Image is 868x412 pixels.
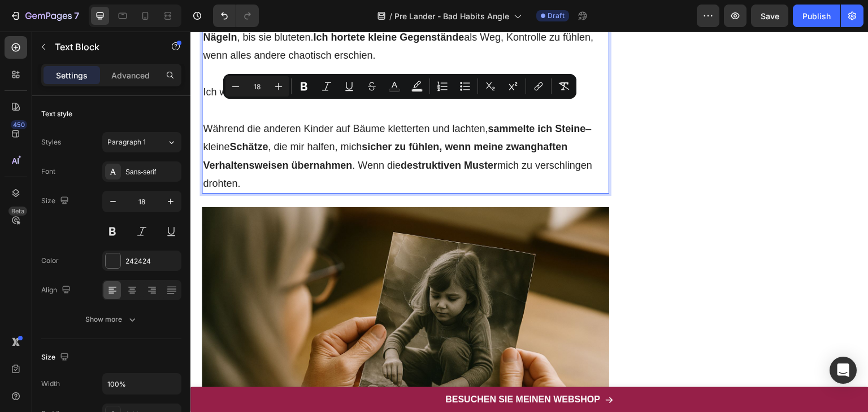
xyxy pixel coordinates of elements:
div: Editor contextual toolbar [223,74,576,99]
strong: Still [89,55,107,66]
button: 7 [5,5,84,27]
div: Width [41,379,60,389]
strong: sensibel [45,55,86,66]
button: Show more [41,309,181,330]
p: Während die anderen Kinder auf Bäume kletterten und lachten, – kleine , die mir halfen, mich . We... [12,88,418,161]
p: Settings [56,69,88,81]
div: Show more [85,314,138,325]
div: 450 [11,120,27,129]
span: Save [761,11,779,21]
div: Sans-serif [125,167,179,177]
div: Align [41,283,73,298]
div: Size [41,350,71,365]
p: Text Block [55,40,151,54]
span: Draft [548,11,565,21]
span: / [389,10,392,22]
iframe: Design area [190,32,868,412]
strong: destruktiven Muster [210,128,307,139]
strong: Schätze [39,109,77,121]
div: Text style [41,109,72,119]
strong: tief [178,55,193,66]
div: Size [41,194,71,209]
span: Pre Lander - Bad Habits Angle [394,10,509,22]
strong: sammelte ich Steine [297,91,395,103]
strong: BESUCHEN SIE MEINEN WEBSHOP [255,363,410,372]
div: Font [41,166,55,177]
div: Undo/Redo [213,5,259,27]
div: Publish [802,10,831,22]
button: Paragraph 1 [102,132,181,152]
div: Beta [8,207,27,216]
div: 242424 [125,256,179,266]
p: 7 [74,9,79,23]
div: Styles [41,137,61,147]
p: Advanced [111,69,150,81]
input: Auto [103,374,181,394]
div: Open Intercom Messenger [830,357,857,384]
span: Paragraph 1 [107,137,146,147]
strong: sicher zu fühlen, wenn meine zwanghaften Verhaltensweisen übernahmen [12,109,377,139]
button: Save [751,5,788,27]
p: Ich war . . Ich fühlte alles . [12,51,418,69]
button: Publish [793,5,840,27]
div: Color [41,256,59,266]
